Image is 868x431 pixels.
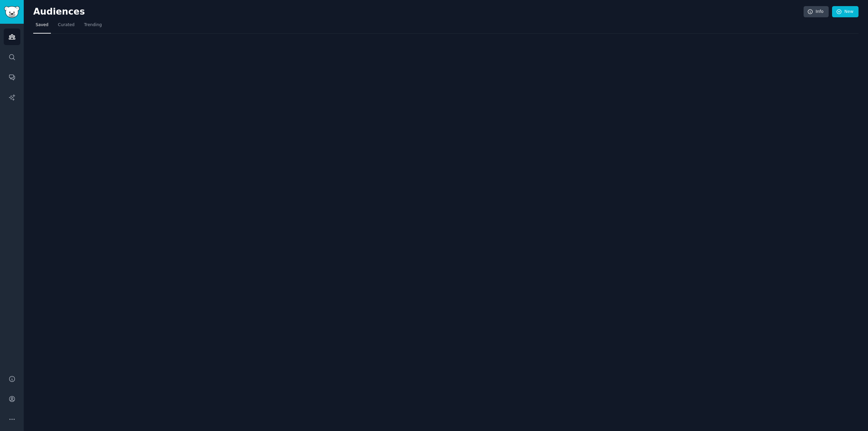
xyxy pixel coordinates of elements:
a: Info [804,6,829,18]
img: GummySearch logo [4,6,20,18]
span: Saved [36,22,48,28]
h2: Audiences [33,6,804,17]
a: New [832,6,859,18]
a: Trending [82,20,104,34]
a: Curated [56,20,77,34]
span: Trending [84,22,102,28]
a: Saved [33,20,51,34]
span: Curated [58,22,75,28]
